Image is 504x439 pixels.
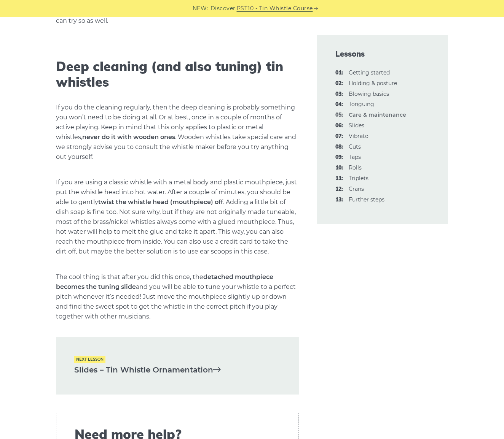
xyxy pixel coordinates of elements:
a: 03:Blowing basics [349,90,389,97]
span: Lessons [335,49,430,59]
p: If you are using a classic whistle with a metal body and plastic mouthpiece, just put the whistle... [56,178,299,257]
p: The cool thing is that after you did this once, the and you will be able to tune your whistle to ... [56,272,299,322]
a: 01:Getting started [349,69,390,76]
span: 05: [335,111,343,120]
span: 11: [335,174,343,183]
span: NEW: [193,4,208,13]
span: 09: [335,153,343,162]
strong: detached mouthpiece becomes the tuning slide [56,273,273,290]
strong: never do it with wooden ones [82,133,175,141]
a: 13:Further steps [349,196,384,203]
strong: twist the whistle head (mouthpiece) off [98,198,223,206]
h2: Deep cleaning (and also tuning) tin whistles [56,59,299,90]
span: Discover [211,4,236,13]
span: 04: [335,100,343,109]
span: 13: [335,195,343,204]
span: 08: [335,143,343,152]
a: 08:Cuts [349,143,361,150]
span: 02: [335,79,343,88]
span: 12: [335,185,343,194]
span: 03: [335,90,343,99]
a: 09:Taps [349,154,361,160]
a: 02:Holding & posture [349,80,397,87]
a: 04:Tonguing [349,101,374,108]
span: 06: [335,121,343,130]
span: 01: [335,68,343,78]
a: PST10 - Tin Whistle Course [237,4,313,13]
a: 11:Triplets [349,175,368,182]
a: 06:Slides [349,122,364,129]
span: Next lesson [74,356,105,363]
strong: Care & maintenance [349,111,406,118]
a: Slides – Tin Whistle Ornamentation [74,364,281,376]
a: 07:Vibrato [349,133,368,139]
p: If you do the cleaning regularly, then the deep cleaning is probably something you won’t need to ... [56,103,299,162]
a: 12:Crans [349,185,364,192]
a: 10:Rolls [349,164,362,171]
span: 10: [335,163,343,173]
span: 07: [335,132,343,141]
